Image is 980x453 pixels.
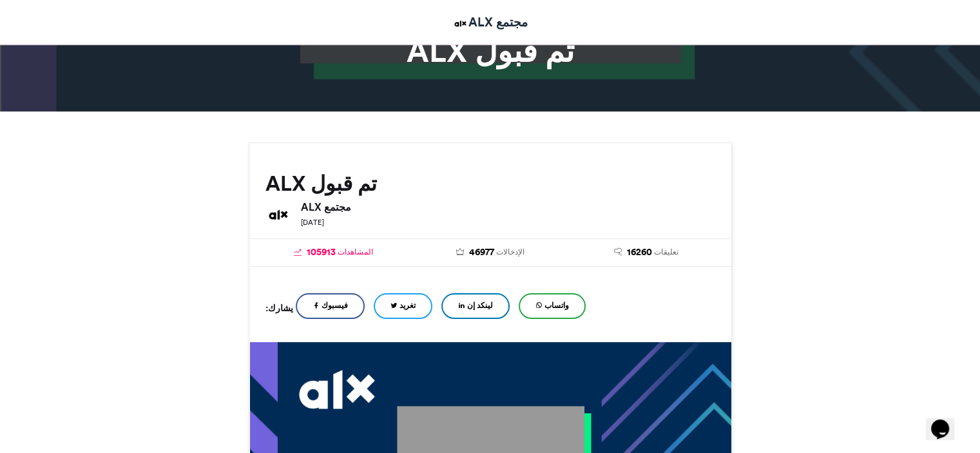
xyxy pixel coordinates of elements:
[307,246,336,258] font: 105913
[452,13,528,32] a: مجتمع ALX
[627,246,652,258] font: 16260
[654,247,678,256] font: تعليقات
[296,293,365,319] a: فيسبوك
[467,300,493,310] font: لينكد إن
[265,202,291,227] img: مجتمع ALX
[926,401,967,440] iframe: أداة الدردشة
[407,31,574,70] font: تم قبول ALX
[441,293,510,319] a: لينكد إن
[519,293,586,319] a: واتساب
[399,300,416,310] font: تغريد
[265,246,403,260] a: 105913 المشاهدات
[495,247,524,256] font: الإدخالات
[322,300,348,310] font: فيسبوك
[468,14,528,30] font: مجتمع ALX
[452,15,468,32] img: مجتمع ALX
[338,247,373,256] font: المشاهدات
[374,293,432,319] a: تغريد
[301,218,324,227] font: [DATE]
[468,246,494,258] font: 46977
[265,302,293,314] font: يشارك:
[301,200,351,213] font: مجتمع ALX
[544,300,569,310] font: واتساب
[265,170,377,197] font: تم قبول ALX
[421,246,559,260] a: 46977 الإدخالات
[578,246,715,260] a: 16260 تعليقات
